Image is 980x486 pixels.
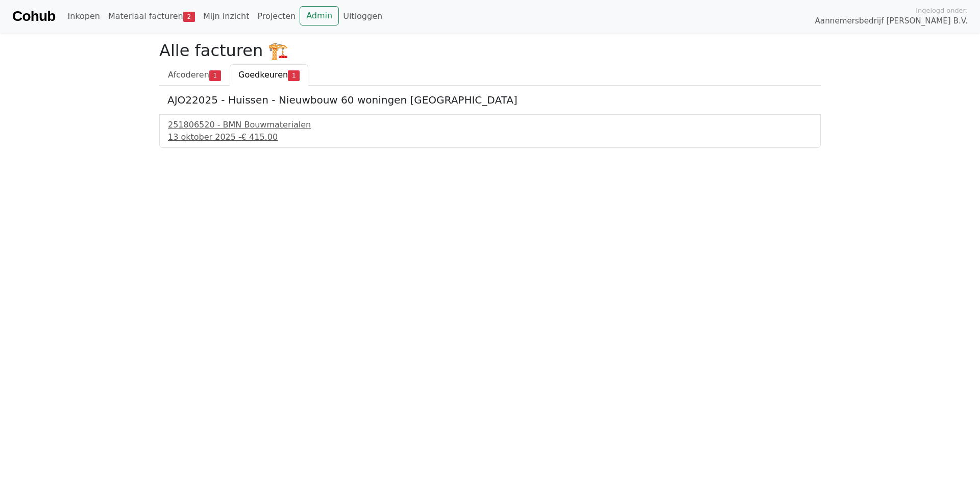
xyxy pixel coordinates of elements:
span: Afcoderen [168,70,209,80]
span: € 415.00 [241,132,278,142]
span: 2 [183,12,195,22]
a: Mijn inzicht [199,6,254,27]
h5: AJO22025 - Huissen - Nieuwbouw 60 woningen [GEOGRAPHIC_DATA] [167,94,813,106]
span: 1 [209,70,221,81]
a: Projecten [253,6,300,27]
span: 1 [288,70,300,81]
a: 251806520 - BMN Bouwmaterialen13 oktober 2025 -€ 415.00 [168,119,812,143]
span: Goedkeuren [238,70,288,80]
a: Uitloggen [339,6,386,27]
a: Materiaal facturen2 [104,6,199,27]
div: 13 oktober 2025 - [168,131,812,143]
a: Admin [300,6,339,25]
a: Inkopen [63,6,104,27]
h2: Alle facturen 🏗️ [159,41,821,60]
div: 251806520 - BMN Bouwmaterialen [168,119,812,131]
span: Ingelogd onder: [916,6,968,15]
a: Cohub [12,4,55,29]
a: Goedkeuren1 [230,64,308,86]
a: Afcoderen1 [159,64,230,86]
span: Aannemersbedrijf [PERSON_NAME] B.V. [815,15,968,27]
